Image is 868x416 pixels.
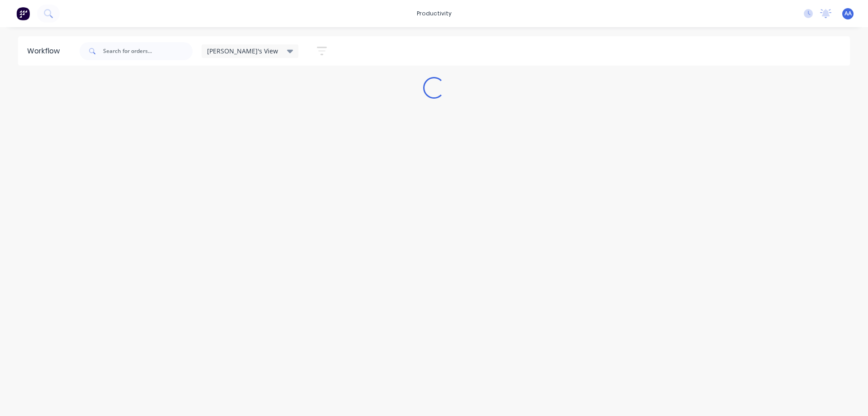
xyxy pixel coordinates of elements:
span: [PERSON_NAME]'s View [207,46,278,56]
div: Workflow [27,46,64,57]
img: Factory [16,7,30,20]
span: AA [844,10,852,18]
input: Search for orders... [103,42,193,60]
div: productivity [412,7,456,20]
